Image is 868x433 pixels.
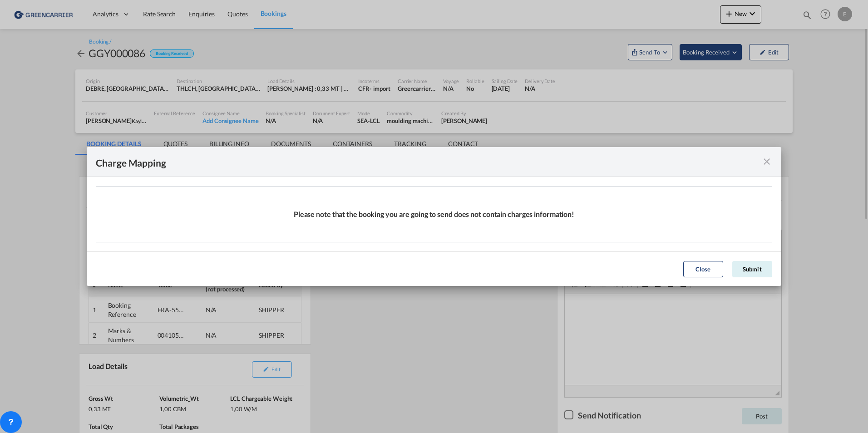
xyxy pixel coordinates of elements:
button: Close [683,261,723,277]
div: Charge Mapping [96,156,166,167]
button: Submit [732,261,772,277]
md-dialog: Please note ... [87,147,781,286]
md-icon: icon-close fg-AAA8AD cursor [761,156,772,167]
div: Please note that the booking you are going to send does not contain charges information! [96,187,772,242]
body: Editor, editor2 [9,9,207,19]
